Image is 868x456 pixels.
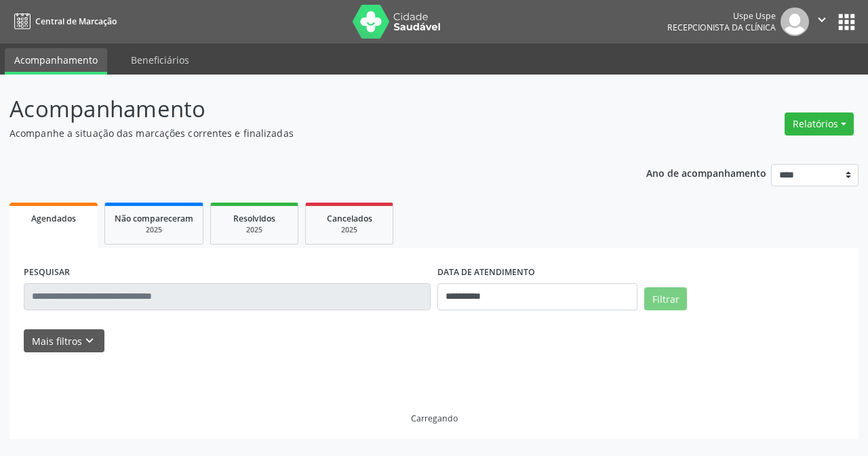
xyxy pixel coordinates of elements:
[82,333,97,348] i: keyboard_arrow_down
[667,10,776,22] div: Uspe Uspe
[115,225,193,235] div: 2025
[5,48,107,75] a: Acompanhamento
[785,112,854,136] button: Relatórios
[327,213,372,224] span: Cancelados
[35,16,117,27] span: Central de Marcação
[9,92,604,126] p: Acompanhamento
[315,225,383,235] div: 2025
[24,329,104,353] button: Mais filtroskeyboard_arrow_down
[121,48,199,72] a: Beneficiários
[437,262,535,283] label: DATA DE ATENDIMENTO
[411,413,458,424] div: Carregando
[233,213,275,224] span: Resolvidos
[646,164,766,181] p: Ano de acompanhamento
[781,7,809,36] img: img
[667,22,776,33] span: Recepcionista da clínica
[31,213,76,224] span: Agendados
[835,10,859,34] button: apps
[220,225,288,235] div: 2025
[115,213,193,224] span: Não compareceram
[9,126,604,140] p: Acompanhe a situação das marcações correntes e finalizadas
[644,287,687,310] button: Filtrar
[24,262,70,283] label: PESQUISAR
[9,10,117,33] a: Central de Marcação
[814,12,829,27] i: 
[809,7,835,36] button: 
